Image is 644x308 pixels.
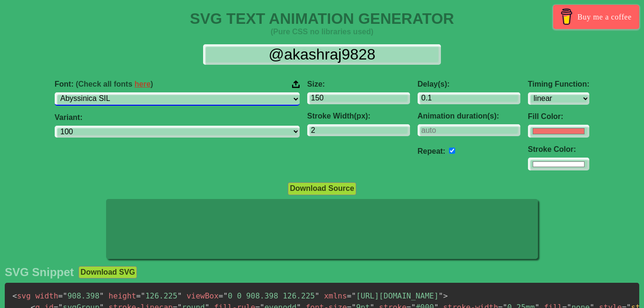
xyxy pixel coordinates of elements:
input: 2px [307,124,410,136]
span: " [439,291,443,300]
input: 100 [307,92,410,104]
input: Input Text Here [203,44,441,65]
label: Animation duration(s): [418,112,520,120]
img: Buy me a coffee [558,9,575,25]
span: " [223,291,228,300]
span: " [63,291,68,300]
span: (Check all fonts ) [76,80,153,88]
input: auto [449,148,455,154]
a: Buy me a coffee [553,5,639,29]
span: > [443,291,448,300]
span: svg [12,291,31,300]
label: Stroke Color: [528,145,589,154]
label: Delay(s): [418,80,520,89]
span: viewBox [186,291,218,300]
span: = [136,291,141,300]
span: height [108,291,136,300]
label: Size: [307,80,410,89]
span: " [315,291,320,300]
span: width [35,291,58,300]
span: [URL][DOMAIN_NAME] [347,291,443,300]
span: " [177,291,182,300]
label: Fill Color: [528,112,589,121]
span: xmlns [324,291,347,300]
img: Upload your font [292,80,300,89]
span: Font: [55,80,153,89]
label: Stroke Width(px): [307,112,410,120]
span: " [351,291,356,300]
span: 908.398 [58,291,104,300]
span: " [141,291,146,300]
span: = [219,291,224,300]
label: Timing Function: [528,80,589,89]
input: auto [418,124,520,136]
h2: SVG Snippet [5,266,74,279]
label: Variant: [55,113,300,122]
span: = [347,291,351,300]
span: 126.225 [136,291,182,300]
a: here [135,80,151,88]
span: < [12,291,17,300]
button: Download SVG [78,266,137,278]
input: 0.1s [418,92,520,104]
span: = [58,291,63,300]
label: Repeat: [418,147,446,155]
span: 0 0 908.398 126.225 [219,291,320,300]
span: Buy me a coffee [577,9,632,25]
button: Download Source [288,182,356,195]
span: " [99,291,104,300]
